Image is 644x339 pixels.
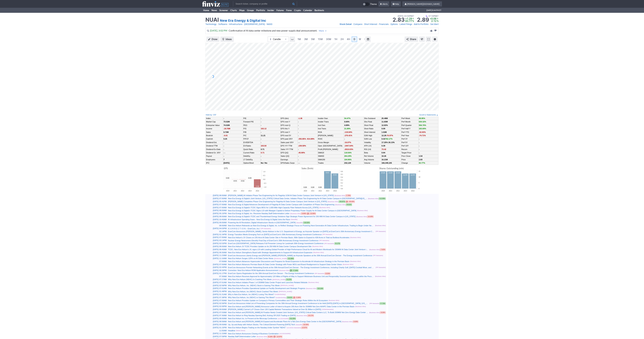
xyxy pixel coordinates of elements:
[364,23,377,26] a: Short Interest
[354,38,355,41] span: D
[228,296,275,298] a: Why New Era Helium, Inc (NEHC) is Gaining This Week?
[280,141,298,144] td: Sales past 3/5Y
[243,117,260,120] td: P/E
[405,20,412,22] span: 83.77
[228,320,341,323] a: New Era Helium and [PERSON_NAME] AI Expand and Accelerate Plans for a Net-Zero Energy Data Center...
[364,137,381,141] td: 52W Low
[318,151,344,154] td: SMA20
[290,37,295,42] button: Interval
[228,228,260,230] a: /C O R R E C T I O N -- EnerCom, Inc./
[243,127,260,130] td: P/S
[364,120,381,124] td: Shs Float
[344,155,352,157] span: 264.29%
[382,152,385,154] b: 0.94
[243,151,260,154] td: Current Ratio
[213,114,216,116] a: VXF
[344,131,352,133] span: -119.04%
[223,148,224,150] b: -
[268,37,289,42] button: Chart Type
[228,225,390,227] a: New Era Helium Rebrands as New Era Energy & Digital, Inc. to Reflect Strategic Focus on Powering ...
[401,130,418,134] td: Perf YTD
[401,120,418,124] td: Perf Month
[228,299,328,301] a: New Era Helium Provides Update on Company's Primary Commodities and Their Strategic Roles Within ...
[206,155,223,158] td: Payout
[228,210,356,212] a: New Era Energy & Digital's TCDC Signs LOI with Mawgan Capital to Deliver Proprietary Power Supply...
[318,155,344,158] td: SMA50
[298,124,299,126] b: -
[398,14,414,18] span: [DATE] 04:00PM ET
[206,137,223,141] td: Cash/sh
[333,37,339,42] a: 1H
[426,8,441,13] span: [DATE] 8:44 PM ET
[261,124,261,126] b: -
[419,134,426,137] span: -74.71%
[318,29,328,33] button: More
[344,128,351,130] span: 21.69%
[298,121,299,123] b: -
[364,134,381,137] td: 52W High
[364,117,381,120] td: Shs Outstand
[228,284,280,286] a: Why New Era Helium, Inc. (NEHC) Stock is Gaining This Week
[228,245,311,247] a: New Era Helium JV TCDC Provides Update on Its 250 MW AI Data Center Campus Development Site
[379,23,389,26] a: Financials
[298,145,306,147] span: -239.59%
[307,138,315,140] span: -914.89%
[280,117,298,120] td: EPS (ttm)
[298,117,302,119] span: -1.36
[382,141,395,143] small: 17.25% 26.13%
[344,117,351,119] span: 54.47%
[382,131,387,133] a: 1.52M
[228,251,312,253] a: New Era Helium Strengthens Board with Strategic Appointments to Support AI Infrastructure Expansion
[318,141,344,144] td: Gross Margin
[255,8,266,13] a: Portfolio
[298,148,299,150] b: -
[364,128,373,130] a: Short Ratio
[347,38,350,41] span: 4H
[243,148,260,151] td: Quick Ratio
[280,137,298,141] td: EPS past 3/5Y
[364,141,381,144] td: Volatility
[298,128,299,130] b: -
[382,128,385,130] b: 0.09
[228,317,277,319] a: New Era Helium Inc. to Present at the Microcap Conference
[344,124,350,126] b: 4.99%
[228,200,327,202] a: [PERSON_NAME] Completes Phase One Engineering for Flagship AI Data Center Campus Joint Venture in...
[228,335,256,337] a: Nasdaq Staff Determination Letter
[228,266,382,268] a: EnerCom Announces Premier Networking Events at the 30th Annual EnerCom Denver - The Energy Invest...
[318,134,344,137] td: [PERSON_NAME]
[206,120,223,124] td: Market Cap
[280,130,298,134] td: EPS next Y
[414,23,428,26] a: Add to Portfolio
[218,23,242,26] a: Software - Infrastructure
[285,8,293,13] a: Forex
[318,137,344,141] td: ROIC
[205,17,219,23] h1: NUAI
[401,124,418,127] td: Perf Quarter
[401,155,418,158] td: Prev Close
[228,291,278,293] a: Why New Era Helium, Inc (NEHC) Stock Crashed This Week
[228,327,286,329] a: New Era Helium Begins Trading on the Nasdaq Under Symbol "NEHC"
[275,8,285,13] a: Futures
[298,134,299,137] b: -
[223,145,224,147] b: -
[391,1,401,7] a: Help
[318,117,344,120] td: Insider Own
[386,134,393,137] span: -76.97%
[220,37,234,42] button: Ideas
[202,8,210,13] a: Home
[228,212,289,214] a: New Era Energy & Digital, Inc. Receives Nasdaq Staff Determination Letter
[401,127,418,130] td: Perf Half Y
[280,127,298,130] td: EPS this Y
[223,152,225,154] small: - -
[228,311,391,313] a: New Era Helium and [PERSON_NAME] AI Finalize Newly Created Joint Venture, [US_STATE] Critical Dat...
[228,197,407,199] a: New Era Energy & Digital's Joint Venture, [US_STATE] Critical Data Center, Initiates Phase Two En...
[223,141,224,143] b: -
[261,141,261,143] b: -
[382,121,388,123] b: 11.83M
[210,8,218,13] a: News
[243,23,244,26] span: •
[352,23,353,26] span: •
[364,151,381,154] td: Beta
[280,155,298,158] td: Sales Q/Q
